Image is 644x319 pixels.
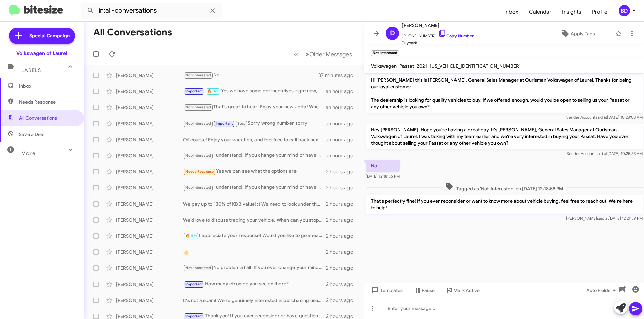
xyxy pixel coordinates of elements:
[438,33,474,38] a: Copy Number
[619,5,630,16] div: BD
[183,201,326,207] div: We pay up to 130% of KBB value! :) We need to look under the hood to get you an exact number - so...
[443,182,566,192] span: Tagged as 'Not-Interested' on [DATE] 12:18:58 PM
[371,63,397,69] span: Volkswagen
[183,103,326,111] div: That's great to hear! Enjoy your new Jetta! When you're ready for another vehicle, just reach out...
[524,2,557,22] a: Calendar
[183,152,326,159] div: I understand! If you change your mind or have any questions in the future, feel free to reach out...
[453,284,480,296] span: Mark Active
[21,150,35,156] span: More
[326,249,359,255] div: 2 hours ago
[543,28,612,40] button: Apply Tags
[366,160,400,172] p: No
[183,249,326,255] div: 👍
[364,284,408,296] button: Templates
[116,297,183,304] div: [PERSON_NAME]
[183,71,318,79] div: No
[185,89,203,93] span: Important
[566,216,643,221] span: [PERSON_NAME] [DATE] 12:21:59 PM
[183,280,326,288] div: How many etron do you see on there?
[185,73,211,77] span: Not-Interested
[499,2,524,22] a: Inbox
[116,104,183,111] div: [PERSON_NAME]
[402,39,474,46] span: Buyback
[116,120,183,127] div: [PERSON_NAME]
[366,74,643,113] p: Hi [PERSON_NAME] this is [PERSON_NAME], General Sales Manager at Ourisman Volkswagen of Laurel. T...
[116,201,183,207] div: [PERSON_NAME]
[185,282,203,286] span: Important
[185,234,197,238] span: 🔥 Hot
[390,28,395,39] span: D
[326,136,359,143] div: an hour ago
[16,50,67,57] div: Volkswagen of Laurel
[116,152,183,159] div: [PERSON_NAME]
[366,195,643,214] p: That's perfectly fine! If you ever reconsider or want to know more about vehicle buying, feel fre...
[19,131,44,138] span: Save a Deal
[185,105,211,109] span: Not-Interested
[326,168,359,175] div: 2 hours ago
[185,185,211,190] span: Not-Interested
[595,115,607,120] span: said at
[430,63,521,69] span: [US_VEHICLE_IDENTIFICATION_NUMBER]
[116,217,183,223] div: [PERSON_NAME]
[116,88,183,95] div: [PERSON_NAME]
[587,2,613,22] a: Profile
[571,28,595,40] span: Apply Tags
[116,72,183,79] div: [PERSON_NAME]
[596,151,607,156] span: said at
[326,88,359,95] div: an hour ago
[318,72,359,79] div: 37 minutes ago
[557,2,587,22] span: Insights
[402,21,474,29] span: [PERSON_NAME]
[613,5,637,16] button: BD
[185,314,203,318] span: Important
[237,121,246,126] span: Stop
[183,297,326,304] div: It's not a scam! We're genuinely interested in purchasing used vehicles. Would you be open to dis...
[183,232,326,240] div: I appreciate your response! Would you like to go ahead and book an appointment for either [DATE] ...
[183,119,326,127] div: Sorry wrong number sorry
[402,29,474,39] span: [PHONE_NUMBER]
[306,50,309,58] span: »
[302,47,356,61] button: Next
[116,233,183,239] div: [PERSON_NAME]
[185,266,211,270] span: Not-Interested
[326,201,359,207] div: 2 hours ago
[366,124,643,149] p: Hey [PERSON_NAME]! Hope you're having a great day. It's [PERSON_NAME], General Sales Manager at O...
[326,217,359,223] div: 2 hours ago
[29,32,70,39] span: Special Campaign
[81,3,222,19] input: Search
[371,50,399,56] small: Not-Interested
[326,184,359,191] div: 2 hours ago
[566,115,643,120] span: Sender Account [DATE] 10:28:03 AM
[207,89,219,93] span: 🔥 Hot
[183,87,326,95] div: Yes we have some get incentives right now, when can you make it in?
[567,151,643,156] span: Sender Account [DATE] 10:25:53 AM
[9,28,75,44] a: Special Campaign
[440,284,485,296] button: Mark Active
[19,83,76,89] span: Inbox
[294,50,298,58] span: «
[366,174,400,179] span: [DATE] 12:18:56 PM
[19,99,76,105] span: Needs Response
[116,136,183,143] div: [PERSON_NAME]
[116,281,183,288] div: [PERSON_NAME]
[309,51,352,58] span: Older Messages
[183,264,326,272] div: No problem at all! If you ever change your mind or have any questions in the future, feel free to...
[326,104,359,111] div: an hour ago
[183,184,326,191] div: I understand. If you change your mind or have any questions, feel free to reach out. Have a great...
[597,216,609,221] span: said at
[116,184,183,191] div: [PERSON_NAME]
[183,136,326,143] div: Of course! Enjoy your vacation, and feel free to call back next week when you're ready to discuss...
[116,168,183,175] div: [PERSON_NAME]
[326,297,359,304] div: 2 hours ago
[116,265,183,271] div: [PERSON_NAME]
[581,284,624,296] button: Auto Fields
[93,27,172,38] h1: All Conversations
[19,115,57,122] span: All Conversations
[116,249,183,255] div: [PERSON_NAME]
[185,121,211,126] span: Not-Interested
[185,153,211,158] span: Not-Interested
[326,120,359,127] div: an hour ago
[185,169,214,174] span: Needs Response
